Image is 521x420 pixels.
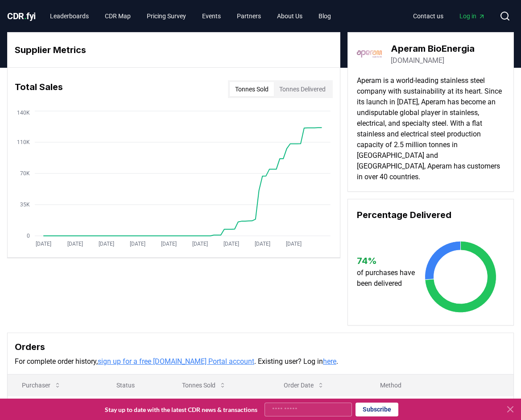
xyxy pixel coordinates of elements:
tspan: 0 [27,233,30,239]
tspan: [DATE] [223,241,239,247]
tspan: 35K [20,202,30,208]
h3: Supplier Metrics [15,43,333,57]
tspan: 140K [17,110,30,116]
h3: Percentage Delivered [357,208,504,222]
a: Leaderboards [43,8,96,24]
tspan: [DATE] [161,241,177,247]
a: [DOMAIN_NAME] [391,55,444,66]
h3: Total Sales [15,80,63,98]
p: Aperam is a world-leading stainless steel company with sustainability at its heart. Since its lau... [357,75,504,182]
button: Purchaser [15,376,68,394]
a: Pricing Survey [140,8,193,24]
span: . [24,11,27,21]
a: CDR Map [98,8,138,24]
a: here [323,357,336,366]
p: Status [109,381,161,390]
a: CDR.fyi [7,10,36,22]
p: of purchases have been delivered [357,268,418,289]
p: Method [373,381,506,390]
span: Log in [459,12,485,21]
p: For complete order history, . Existing user? Log in . [15,356,506,367]
nav: Main [406,8,492,24]
a: Contact us [406,8,451,24]
tspan: 70K [20,170,30,177]
tspan: [DATE] [67,241,83,247]
a: Log in [452,8,492,24]
button: Order Date [277,376,331,394]
button: Tonnes Sold [175,376,233,394]
tspan: [DATE] [99,241,114,247]
a: sign up for a free [DOMAIN_NAME] Portal account [98,357,254,366]
a: About Us [270,8,310,24]
h3: Orders [15,340,506,354]
tspan: 110K [17,139,30,145]
button: Tonnes Delivered [274,82,331,96]
a: Events [195,8,228,24]
img: Aperam BioEnergia-logo [357,41,382,66]
a: Partners [230,8,268,24]
a: Blog [311,8,338,24]
tspan: [DATE] [36,241,51,247]
tspan: [DATE] [286,241,302,247]
span: CDR fyi [7,11,36,21]
tspan: [DATE] [255,241,270,247]
h3: 74 % [357,254,418,268]
h3: Aperam BioEnergia [391,42,475,55]
button: Tonnes Sold [230,82,274,96]
nav: Main [43,8,338,24]
tspan: [DATE] [130,241,145,247]
tspan: [DATE] [192,241,208,247]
